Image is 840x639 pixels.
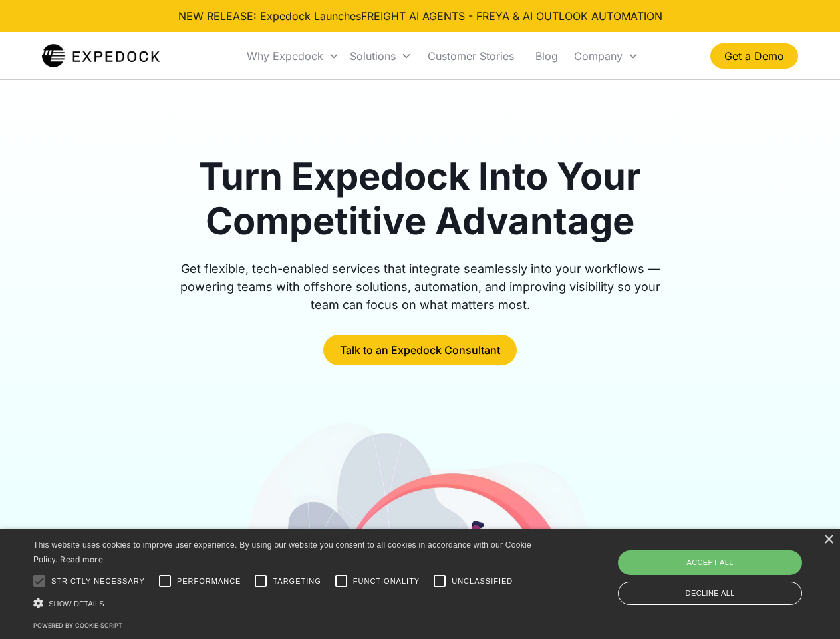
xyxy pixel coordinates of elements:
[569,33,644,79] div: Company
[241,33,345,79] div: Why Expedock
[574,49,623,63] div: Company
[618,582,802,605] div: Decline all
[178,8,662,24] div: NEW RELEASE: Expedock Launches
[51,576,145,587] span: Strictly necessary
[33,540,531,565] span: This website uses cookies to improve user experience. By using our website you consent to all coo...
[60,554,103,564] a: Read more
[323,335,517,365] a: Talk to an Expedock Consultant
[350,49,396,63] div: Solutions
[361,9,662,23] a: FREIGHT AI AGENTS - FREYA & AI OUTLOOK AUTOMATION
[49,600,104,608] span: Show details
[33,622,122,629] a: Powered by cookie-script
[710,43,798,69] a: Get a Demo
[33,596,536,610] div: Show details
[42,43,160,69] a: home
[42,43,160,69] img: Expedock Logo
[165,260,676,314] div: Get flexible, tech-enabled services that integrate seamlessly into your workflows — powering team...
[417,33,525,79] a: Customer Stories
[452,576,513,587] span: Unclassified
[618,550,802,574] div: Accept all
[525,33,569,79] a: Blog
[165,154,676,244] h1: Turn Expedock Into Your Competitive Advantage
[273,576,321,587] span: Targeting
[773,575,840,639] iframe: Chat Widget
[177,576,241,587] span: Performance
[247,49,323,63] div: Why Expedock
[345,33,417,79] div: Solutions
[353,576,420,587] span: Functionality
[823,535,833,545] div: Close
